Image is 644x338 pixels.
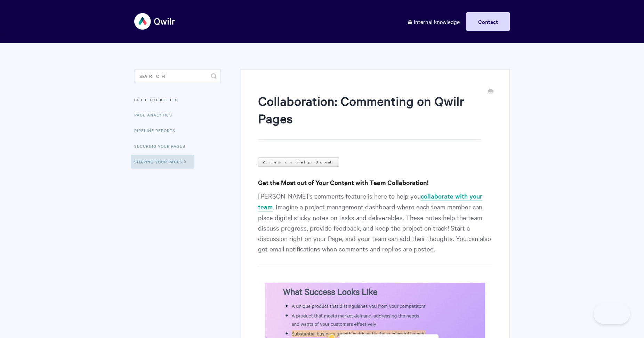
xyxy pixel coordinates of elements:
[594,303,630,324] iframe: Toggle Customer Support
[258,157,339,167] a: View in Help Scout
[134,108,177,122] a: Page Analytics
[134,123,180,137] a: Pipeline reports
[134,94,221,106] h3: Categories
[134,69,221,83] input: Search
[258,92,482,140] h1: Collaboration: Commenting on Qwilr Pages
[258,178,492,187] h3: Get the Most out of Your Content with Team Collaboration!
[258,191,492,266] p: [PERSON_NAME]'s comments feature is here to help you . Imagine a project management dashboard whe...
[402,12,465,31] a: Internal knowledge
[131,155,194,169] a: Sharing Your Pages
[466,12,510,31] a: Contact
[134,8,176,34] img: Qwilr Help Center
[134,139,191,153] a: Securing Your Pages
[488,88,493,96] a: Print this Article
